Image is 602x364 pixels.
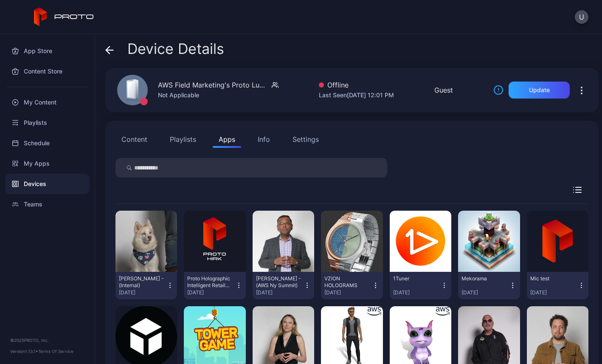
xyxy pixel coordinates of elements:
[575,10,588,24] button: U
[530,275,585,296] button: Mic test[DATE]
[119,275,174,296] button: [PERSON_NAME] - (Internal)[DATE]
[324,275,379,296] button: VZION HOLOGRAMS[DATE]
[119,289,166,296] div: [DATE]
[530,289,578,296] div: [DATE]
[256,275,303,289] div: Swami - (AWS Ny Summit)
[258,134,270,144] div: Info
[256,275,311,296] button: [PERSON_NAME] - (AWS Ny Summit)[DATE]
[213,131,241,148] button: Apps
[10,349,38,354] span: Version 1.13.1 •
[256,289,304,296] div: [DATE]
[119,275,166,289] div: Noah R - (Internal)
[293,134,319,144] div: Settings
[5,61,90,82] a: Content Store
[187,275,234,289] div: Proto Holographic Intelligent Retail Kiosk (HIRK)
[5,174,90,194] a: Devices
[5,194,90,214] a: Teams
[5,41,90,61] a: App Store
[509,82,570,99] button: Update
[5,92,90,113] a: My Content
[461,275,516,296] button: Mekorama[DATE]
[5,133,90,153] a: Schedule
[187,289,235,296] div: [DATE]
[434,85,453,95] div: Guest
[10,337,84,344] div: © 2025 PROTO, Inc.
[319,90,394,100] div: Last Seen [DATE] 12:01 PM
[252,131,276,148] button: Info
[115,131,153,148] button: Content
[158,90,278,100] div: Not Applicable
[461,289,509,296] div: [DATE]
[393,275,448,296] button: 1Tuner[DATE]
[530,275,577,282] div: Mic test
[127,41,224,57] span: Device Details
[38,349,73,354] a: Terms Of Service
[158,80,268,90] div: AWS Field Marketing's Proto Luma
[324,275,371,289] div: VZION HOLOGRAMS
[287,131,325,148] button: Settings
[319,80,394,90] div: Offline
[324,289,372,296] div: [DATE]
[529,87,550,93] div: Update
[461,275,508,282] div: Mekorama
[393,289,441,296] div: [DATE]
[393,275,440,282] div: 1Tuner
[5,153,90,174] a: My Apps
[187,275,242,296] button: Proto Holographic Intelligent Retail Kiosk (HIRK)[DATE]
[5,113,90,133] a: Playlists
[164,131,202,148] button: Playlists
